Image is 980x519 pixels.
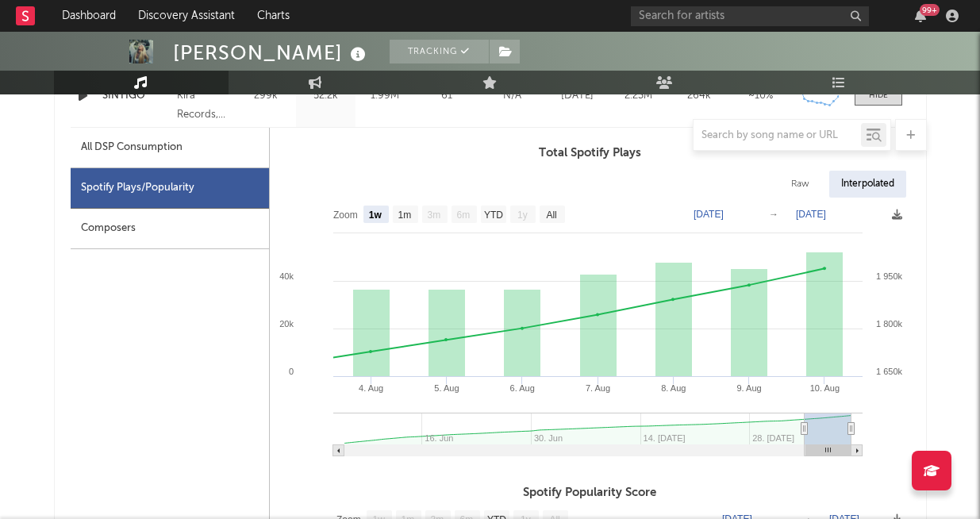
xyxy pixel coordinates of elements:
[482,88,543,104] div: N/A
[434,383,459,393] text: 5. Aug
[427,210,440,221] text: 3m
[673,88,726,104] div: 264k
[736,383,761,393] text: 9. Aug
[631,6,869,26] input: Search for artists
[71,168,269,209] div: Spotify Plays/Popularity
[694,209,724,220] text: [DATE]
[359,383,383,393] text: 4. Aug
[102,88,169,104] a: SINTIGO
[456,210,470,221] text: 6m
[875,271,902,281] text: 1 950k
[359,88,411,104] div: 1.99M
[368,210,382,221] text: 1w
[279,271,294,281] text: 40k
[829,171,906,198] div: Interpolated
[390,40,489,63] button: Tracking
[769,209,778,220] text: →
[483,210,502,221] text: YTD
[734,88,787,104] div: ~ 10 %
[920,4,940,16] div: 99 +
[694,129,861,142] input: Search by song name or URL
[270,483,910,502] h3: Spotify Popularity Score
[612,88,665,104] div: 2.23M
[875,367,902,376] text: 1 650k
[240,88,292,104] div: 299k
[551,88,604,104] div: [DATE]
[279,319,294,329] text: 20k
[546,210,556,221] text: All
[779,171,821,198] div: Raw
[333,210,358,221] text: Zoom
[796,209,826,220] text: [DATE]
[270,144,910,163] h3: Total Spotify Plays
[517,210,528,221] text: 1y
[71,209,269,249] div: Composers
[419,88,475,104] div: 61
[300,88,352,104] div: 52.2k
[915,10,926,22] button: 99+
[177,67,233,125] div: © 2025 Kira Records, LLC, under exclusive license to Warner Music Latina Inc.
[288,367,293,376] text: 0
[661,383,686,393] text: 8. Aug
[809,383,839,393] text: 10. Aug
[875,319,902,329] text: 1 800k
[509,383,534,393] text: 6. Aug
[585,383,609,393] text: 7. Aug
[173,40,370,66] div: [PERSON_NAME]
[398,210,411,221] text: 1m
